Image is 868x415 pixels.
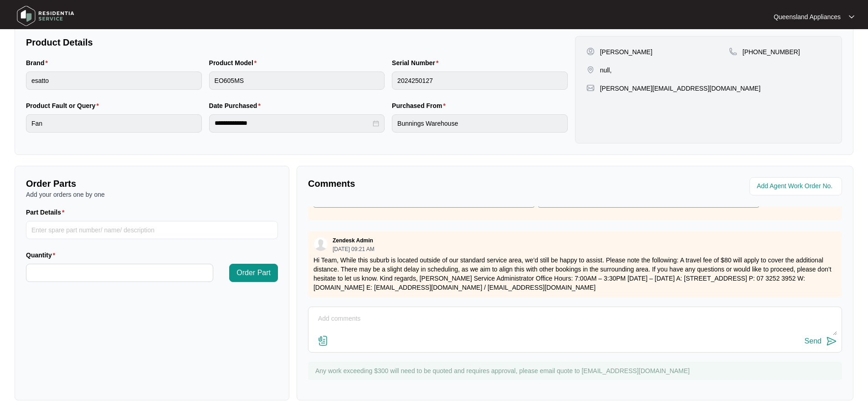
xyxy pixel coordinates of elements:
label: Brand [26,58,51,67]
img: map-pin [586,84,595,92]
span: Order Part [236,267,271,278]
p: Any work exceeding $300 will need to be quoted and requires approval, please email quote to [EMAI... [315,366,837,375]
img: send-icon.svg [826,336,837,347]
label: Product Model [209,58,261,67]
input: Add Agent Work Order No. [757,181,837,192]
label: Part Details [26,208,68,217]
img: dropdown arrow [849,15,854,19]
img: user.svg [314,237,328,251]
input: Product Fault or Query [26,114,202,133]
div: Send [805,337,822,345]
input: Date Purchased [215,118,371,128]
p: Comments [308,177,569,190]
input: Product Model [209,72,385,90]
p: Hi Team, While this suburb is located outside of our standard service area, we’d still be happy t... [313,256,837,292]
input: Part Details [26,221,278,239]
p: Product Details [26,36,568,49]
label: Quantity [26,251,59,260]
img: map-pin [586,66,595,74]
img: residentia service logo [14,2,77,30]
img: file-attachment-doc.svg [318,335,329,346]
p: null, [600,66,612,75]
p: Order Parts [26,177,278,190]
p: [PERSON_NAME][EMAIL_ADDRESS][DOMAIN_NAME] [600,84,760,93]
p: [DATE] 09:21 AM [333,246,375,252]
img: user-pin [586,47,595,56]
input: Quantity [26,264,213,282]
button: Order Part [229,264,278,282]
input: Purchased From [392,114,568,133]
label: Product Fault or Query [26,101,103,110]
p: Queensland Appliances [774,12,841,21]
input: Brand [26,72,202,90]
label: Serial Number [392,58,442,67]
p: Add your orders one by one [26,190,278,199]
input: Serial Number [392,72,568,90]
label: Purchased From [392,101,449,110]
p: Zendesk Admin [333,237,373,244]
button: Send [805,335,837,348]
p: [PHONE_NUMBER] [743,47,800,56]
p: [PERSON_NAME] [600,47,652,56]
img: map-pin [729,47,737,56]
label: Date Purchased [209,101,264,110]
